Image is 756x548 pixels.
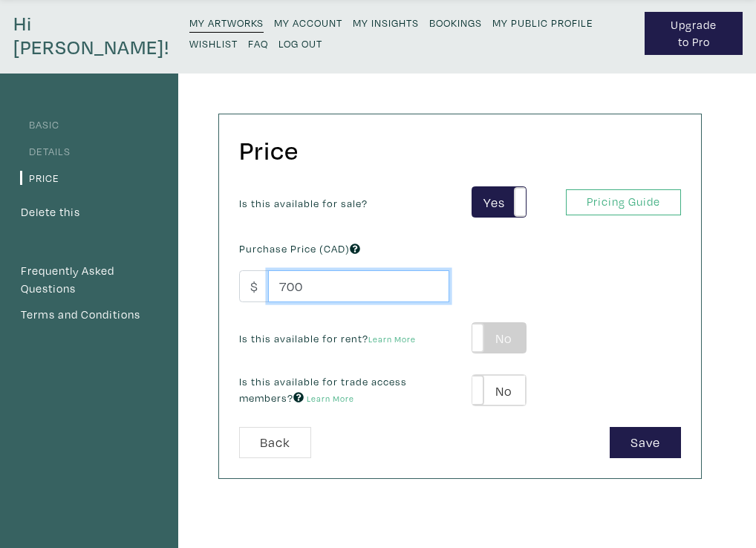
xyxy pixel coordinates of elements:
[274,12,342,32] a: My Account
[472,375,525,405] label: No
[189,33,238,53] a: Wishlist
[239,427,311,459] a: Back
[20,305,158,324] a: Terms and Conditions
[278,33,322,53] a: Log Out
[307,393,354,404] a: Learn More
[472,187,525,218] label: Yes
[274,16,342,30] small: My Account
[189,12,264,33] a: My Artworks
[429,12,482,32] a: Bookings
[278,36,322,50] small: Log Out
[248,33,268,53] a: FAQ
[239,195,368,212] label: Is this available for sale?
[492,12,593,32] a: My Public Profile
[472,186,526,218] div: YesNo
[20,171,59,185] a: Price
[20,144,71,158] a: Details
[566,189,681,215] a: Pricing Guide
[429,16,482,30] small: Bookings
[20,261,158,298] a: Frequently Asked Questions
[472,323,525,353] label: No
[239,374,449,405] label: Is this available for trade access members?
[239,270,269,302] span: $
[472,322,526,354] div: YesNo
[20,117,59,131] a: Basic
[492,16,593,30] small: My Public Profile
[189,36,238,50] small: Wishlist
[248,36,268,50] small: FAQ
[189,16,264,30] small: My Artworks
[353,16,419,30] small: My Insights
[20,203,81,222] button: Delete this
[353,12,419,32] a: My Insights
[610,427,681,459] button: Save
[239,330,416,347] label: Is this available for rent?
[645,12,743,55] a: Upgrade to Pro
[239,241,360,257] label: Purchase Price (CAD)
[13,12,169,60] h4: Hi [PERSON_NAME]!
[239,134,674,166] h2: Price
[368,333,416,345] a: Learn More
[472,374,526,406] div: YesNo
